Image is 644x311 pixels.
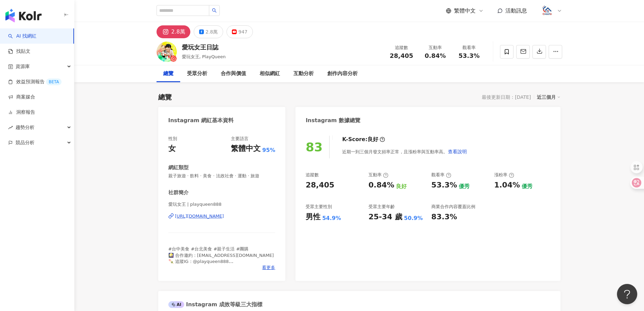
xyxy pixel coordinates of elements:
[306,204,332,210] div: 受眾主要性別
[456,44,482,51] div: 觀看率
[431,212,457,222] div: 83.3%
[541,4,554,17] img: logo.png
[404,215,423,222] div: 50.9%
[537,93,560,102] div: 近三個月
[389,44,414,51] div: 追蹤數
[168,143,176,154] div: 女
[168,164,189,171] div: 網紅類型
[168,173,276,179] span: 親子旅遊 · 飲料 · 美食 · 法政社會 · 運動 · 旅遊
[368,204,395,210] div: 受眾主要年齡
[431,172,451,178] div: 觀看率
[16,135,34,150] span: 競品分析
[390,52,413,59] span: 28,405
[396,183,407,190] div: 良好
[168,213,276,219] a: [URL][DOMAIN_NAME]
[8,94,35,101] a: 商案媒合
[163,70,173,78] div: 總覽
[168,117,234,124] div: Instagram 網紅基本資料
[522,183,532,190] div: 優秀
[306,117,360,124] div: Instagram 數據總覽
[8,109,35,116] a: 洞察報告
[182,43,226,51] div: 愛玩女王日誌
[168,246,274,282] span: #台中美食 #台北美食 #親子生活 #團購 🎑 合作邀約：[EMAIL_ADDRESS][DOMAIN_NAME] 🍡 追蹤IG：@playqueen888 🍨 追蹤FB：愛玩女王日誌 🍾 追蹤...
[423,44,448,51] div: 互動率
[231,136,248,142] div: 主要語言
[368,180,394,191] div: 0.84%
[459,183,470,190] div: 優秀
[8,79,62,85] a: 效益預測報告BETA
[16,120,34,135] span: 趨勢分析
[8,33,37,40] a: searchAI 找網紅
[187,70,207,78] div: 受眾分析
[448,145,467,158] button: 查看說明
[458,52,479,59] span: 53.3%
[206,27,218,37] div: 2.8萬
[175,213,224,219] div: [URL][DOMAIN_NAME]
[448,149,467,154] span: 查看說明
[494,172,514,178] div: 漲粉率
[306,212,320,222] div: 男性
[168,201,276,207] span: 愛玩女王 | playqueen888
[221,70,246,78] div: 合作與價值
[260,70,280,78] div: 相似網紅
[168,189,189,196] div: 社群簡介
[482,94,531,100] div: 最後更新日期：[DATE]
[431,204,475,210] div: 商業合作內容覆蓋比例
[8,48,30,55] a: 找貼文
[8,125,13,130] span: rise
[5,9,42,22] img: logo
[327,70,358,78] div: 創作內容分析
[212,8,217,13] span: search
[306,180,334,191] div: 28,405
[494,180,520,191] div: 1.04%
[226,25,253,38] button: 947
[168,301,262,308] div: Instagram 成效等級三大指標
[262,265,275,271] span: 看更多
[262,147,275,154] span: 95%
[171,27,185,37] div: 2.8萬
[367,136,378,143] div: 良好
[342,136,385,143] div: K-Score :
[431,180,457,191] div: 53.3%
[425,52,446,59] span: 0.84%
[306,140,323,154] div: 83
[231,143,261,154] div: 繁體中文
[168,136,177,142] div: 性別
[617,284,637,304] iframe: Help Scout Beacon - Open
[322,215,341,222] div: 54.9%
[158,92,172,102] div: 總覽
[306,172,319,178] div: 追蹤數
[157,25,190,38] button: 2.8萬
[16,59,30,74] span: 資源庫
[505,7,527,14] span: 活動訊息
[182,54,226,59] span: 愛玩女王, PlayQueen
[454,7,476,15] span: 繁體中文
[368,172,388,178] div: 互動率
[168,301,185,308] div: AI
[238,27,247,37] div: 947
[342,145,467,158] div: 近期一到三個月發文頻率正常，且漲粉率與互動率高。
[194,25,223,38] button: 2.8萬
[293,70,314,78] div: 互動分析
[157,42,177,62] img: KOL Avatar
[368,212,402,222] div: 25-34 歲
